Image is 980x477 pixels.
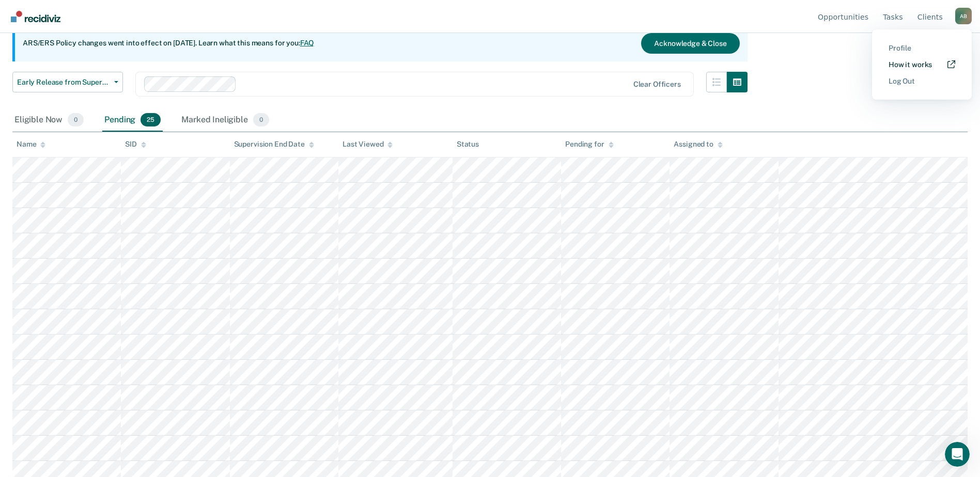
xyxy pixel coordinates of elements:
a: How it works [889,60,955,69]
span: 0 [253,113,269,126]
iframe: Intercom live chat [945,442,970,467]
span: 25 [141,113,161,126]
div: Clear officers [633,80,681,89]
button: Early Release from Supervision [12,72,123,92]
a: FAQ [300,39,315,47]
div: Supervision End Date [234,140,314,149]
a: Profile [889,44,955,53]
button: Acknowledge & Close [641,33,739,54]
div: Assigned to [674,140,722,149]
div: A B [955,8,972,24]
div: Status [457,140,479,149]
div: Name [17,140,45,149]
span: Early Release from Supervision [17,78,110,87]
button: Profile dropdown button [955,8,972,24]
div: SID [125,140,146,149]
p: ARS/ERS Policy changes went into effect on [DATE]. Learn what this means for you: [23,38,314,49]
div: Marked Ineligible0 [179,109,271,132]
div: Pending25 [102,109,163,132]
a: Log Out [889,77,955,86]
span: 0 [68,113,84,126]
div: Profile menu [872,29,972,100]
div: Last Viewed [343,140,393,149]
div: Pending for [565,140,613,149]
img: Recidiviz [11,11,60,22]
div: Eligible Now0 [12,109,86,132]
